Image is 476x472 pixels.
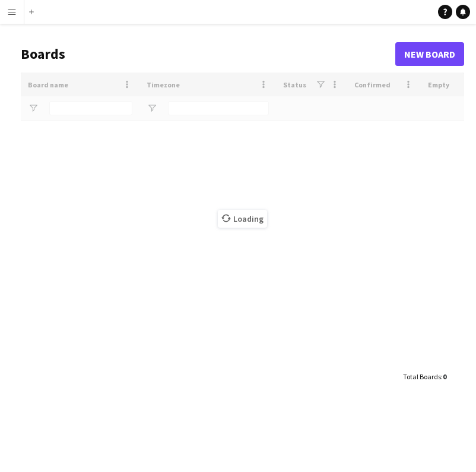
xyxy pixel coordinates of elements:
[443,372,446,381] span: 0
[21,45,395,63] h1: Boards
[395,42,464,66] a: New Board
[403,365,446,388] div: :
[403,372,441,381] span: Total Boards
[218,210,267,228] span: Loading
